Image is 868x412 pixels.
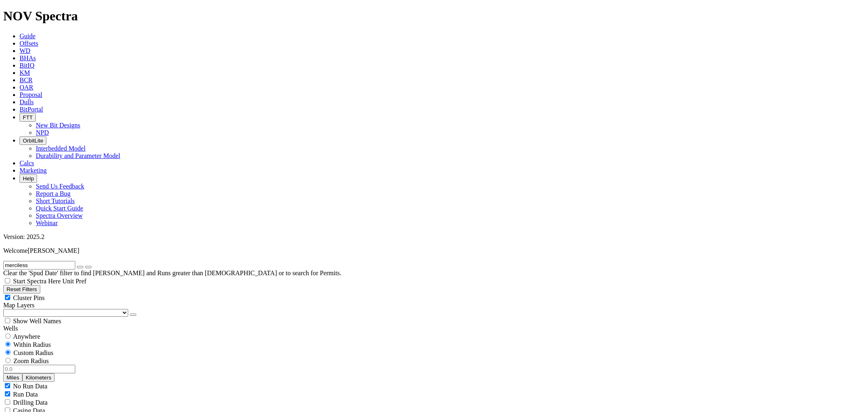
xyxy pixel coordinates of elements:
[20,91,42,98] a: Proposal
[13,383,47,390] span: No Run Data
[3,270,341,276] span: Clear the 'Spud Date' filter to find [PERSON_NAME] and Runs greater than [DEMOGRAPHIC_DATA] or to...
[23,114,33,121] span: FTT
[20,106,43,113] a: BitPortal
[5,278,10,283] input: Start Spectra Here
[13,391,38,398] span: Run Data
[13,278,61,285] span: Start Spectra Here
[3,261,75,270] input: Search
[20,160,34,167] a: Calcs
[20,99,34,105] a: Dulls
[13,357,49,364] span: Zoom Radius
[36,152,120,159] a: Durability and Parameter Model
[20,77,33,83] a: BCR
[28,247,79,254] span: [PERSON_NAME]
[20,47,31,54] a: WD
[13,294,45,301] span: Cluster Pins
[23,138,43,144] span: OrbitLite
[36,122,80,129] a: New Bit Designs
[20,136,46,145] button: OrbitLite
[13,318,61,324] span: Show Well Names
[13,399,48,406] span: Drilling Data
[13,349,53,356] span: Custom Radius
[36,145,85,152] a: Interbedded Model
[3,325,865,332] div: Wells
[3,233,865,241] div: Version: 2025.2
[36,197,75,204] a: Short Tutorials
[3,247,865,254] p: Welcome
[23,175,34,182] span: Help
[13,333,40,340] span: Anywhere
[20,69,30,76] a: KM
[3,9,865,24] h1: NOV Spectra
[20,55,36,61] a: BHAs
[3,373,22,382] button: Miles
[36,129,49,136] a: NPD
[20,113,36,122] button: FTT
[3,302,35,309] span: Map Layers
[13,341,51,348] span: Within Radius
[36,190,70,197] a: Report a Bug
[20,174,37,183] button: Help
[62,278,86,285] span: Unit Pref
[20,62,34,69] a: BitIQ
[22,373,55,382] button: Kilometers
[20,167,47,174] a: Marketing
[3,365,75,373] input: 0.0
[20,40,38,47] a: Offsets
[3,285,40,294] button: Reset Filters
[36,183,84,190] a: Send Us Feedback
[36,212,83,219] a: Spectra Overview
[36,205,83,212] a: Quick Start Guide
[20,84,33,91] a: OAR
[20,33,35,39] a: Guide
[36,219,58,226] a: Webinar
